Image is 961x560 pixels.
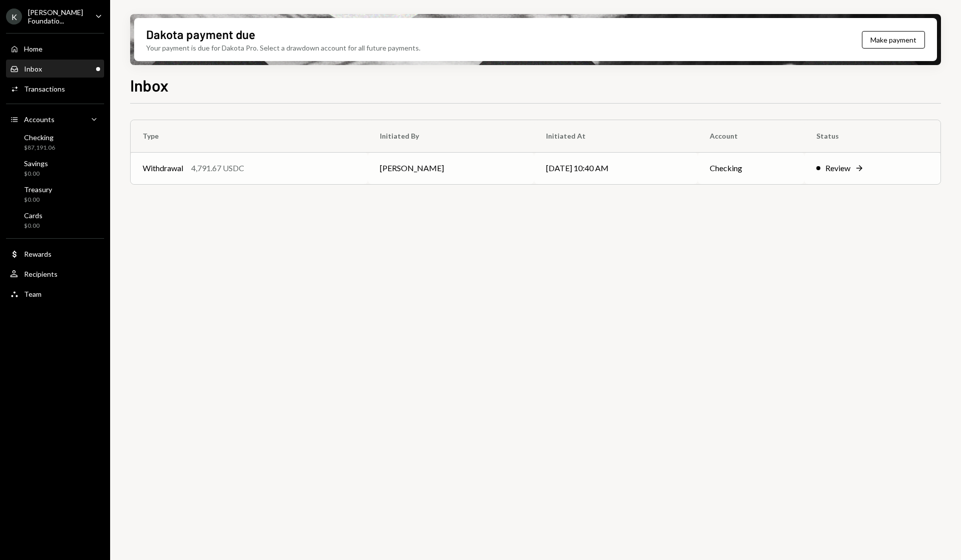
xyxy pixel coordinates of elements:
[24,159,48,168] div: Savings
[143,162,183,174] div: Withdrawal
[534,120,698,152] th: Initiated At
[6,110,104,128] a: Accounts
[24,144,55,152] div: $87,191.06
[131,120,368,152] th: Type
[191,162,244,174] div: 4,791.67 USDC
[24,45,43,53] div: Home
[24,250,52,258] div: Rewards
[862,31,925,49] button: Make payment
[6,9,22,25] div: K
[24,133,55,142] div: Checking
[825,162,850,174] div: Review
[6,265,104,283] a: Recipients
[24,290,42,298] div: Team
[368,120,534,152] th: Initiated By
[368,152,534,184] td: [PERSON_NAME]
[6,40,104,58] a: Home
[130,75,169,95] h1: Inbox
[24,170,48,178] div: $0.00
[6,245,104,263] a: Rewards
[6,80,104,98] a: Transactions
[534,152,698,184] td: [DATE] 10:40 AM
[24,196,52,204] div: $0.00
[6,208,104,232] a: Cards$0.00
[24,222,43,230] div: $0.00
[146,43,420,53] div: Your payment is due for Dakota Pro. Select a drawdown account for all future payments.
[28,8,87,25] div: [PERSON_NAME] Foundatio...
[24,115,55,124] div: Accounts
[6,285,104,303] a: Team
[24,211,43,220] div: Cards
[698,152,804,184] td: Checking
[24,65,42,73] div: Inbox
[6,130,104,154] a: Checking$87,191.06
[24,85,65,93] div: Transactions
[804,120,940,152] th: Status
[24,270,58,278] div: Recipients
[24,185,52,194] div: Treasury
[698,120,804,152] th: Account
[6,182,104,206] a: Treasury$0.00
[6,60,104,78] a: Inbox
[6,156,104,180] a: Savings$0.00
[146,26,255,43] div: Dakota payment due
